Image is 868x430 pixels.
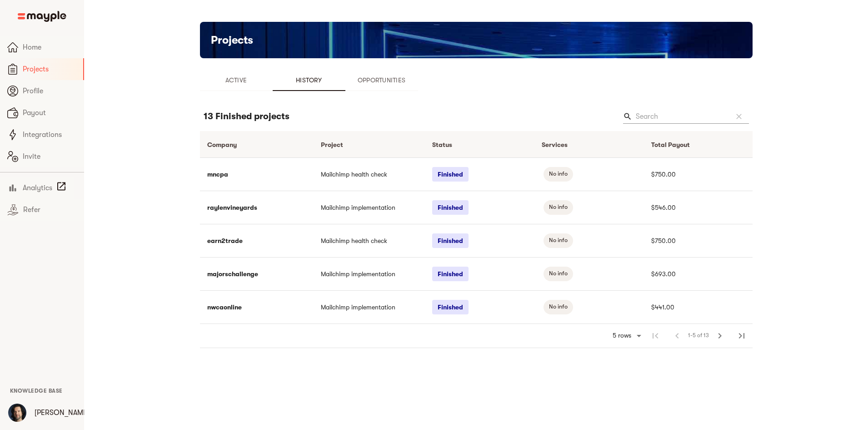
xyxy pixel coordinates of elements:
[432,200,469,215] p: Finished
[542,139,579,150] span: Services
[8,404,26,422] img: nwAUT8knQkqiWAtPzpMc
[666,325,688,347] span: Previous Page
[23,204,77,215] span: Refer
[200,191,314,224] td: raylenvineyards
[351,75,413,86] span: Opportunities
[23,42,77,53] span: Home
[23,151,77,162] span: Invite
[314,157,425,191] td: Mailchimp health check
[314,191,425,224] td: Mailchimp implementation
[204,109,289,124] h6: 13 Finished projects
[207,139,237,150] div: Company
[736,330,747,341] span: last_page
[623,112,632,121] span: Search
[651,139,702,150] span: Total Payout
[688,331,709,340] span: 1-5 of 13
[23,86,77,96] span: Profile
[544,303,573,311] span: No info
[432,167,469,182] p: Finished
[636,109,725,124] input: Search
[644,290,753,324] td: $441.00
[432,233,469,248] p: Finished
[644,191,753,224] td: $546.00
[314,290,425,324] td: Mailchimp implementation
[23,64,76,75] span: Projects
[200,157,314,191] td: mncpa
[3,398,32,427] button: User Menu
[321,139,355,150] span: Project
[644,224,753,257] td: $750.00
[714,330,725,341] span: chevron_right
[432,267,469,281] p: Finished
[651,139,690,150] div: Total Payout
[542,139,568,150] div: Services
[200,290,314,324] td: nwcaonline
[709,325,731,347] span: Next Page
[432,139,464,150] span: Status
[23,107,77,118] span: Payout
[644,157,753,191] td: $750.00
[607,329,644,343] div: 5 rows
[35,407,90,418] p: [PERSON_NAME]
[432,300,469,314] p: Finished
[544,203,573,212] span: No info
[200,257,314,290] td: majorschallenge
[610,332,634,339] div: 5 rows
[432,139,452,150] div: Status
[207,139,249,150] span: Company
[10,388,63,394] span: Knowledge Base
[205,75,267,86] span: Active
[23,182,52,193] span: Analytics
[321,139,343,150] div: Project
[644,325,666,347] span: First Page
[544,170,573,178] span: No info
[544,236,573,245] span: No info
[211,33,253,47] h5: Projects
[200,224,314,257] td: earn2trade
[10,387,63,394] a: Knowledge Base
[644,257,753,290] td: $693.00
[314,257,425,290] td: Mailchimp implementation
[278,75,340,86] span: History
[314,224,425,257] td: Mailchimp health check
[23,129,77,140] span: Integrations
[544,269,573,278] span: No info
[18,11,66,22] img: Main logo
[731,325,753,347] span: Last Page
